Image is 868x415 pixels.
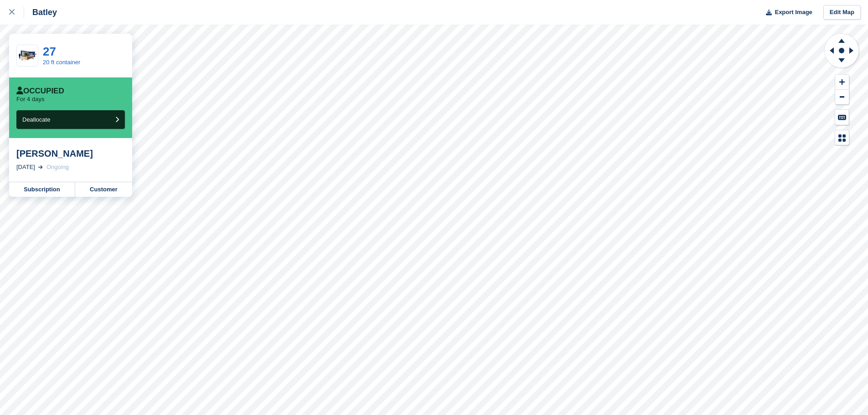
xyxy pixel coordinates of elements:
[75,182,132,197] a: Customer
[16,148,125,159] div: [PERSON_NAME]
[16,163,35,172] div: [DATE]
[46,163,69,172] div: Ongoing
[22,116,50,123] span: Deallocate
[16,96,44,103] p: For 4 days
[835,90,849,105] button: Zoom Out
[16,87,64,96] div: Occupied
[9,182,75,197] a: Subscription
[43,59,80,66] a: 20 ft container
[835,130,849,145] button: Map Legend
[43,45,56,58] a: 27
[835,75,849,90] button: Zoom In
[16,110,125,129] button: Deallocate
[17,48,38,64] img: 20-ft-container%20(11).jpg
[38,165,43,169] img: arrow-right-light-icn-cde0832a797a2874e46488d9cf13f60e5c3a73dbe684e267c42b8395dfbc2abf.svg
[835,110,849,125] button: Keyboard Shortcuts
[760,5,812,20] button: Export Image
[24,7,57,18] div: Batley
[775,8,812,17] span: Export Image
[823,5,861,20] a: Edit Map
